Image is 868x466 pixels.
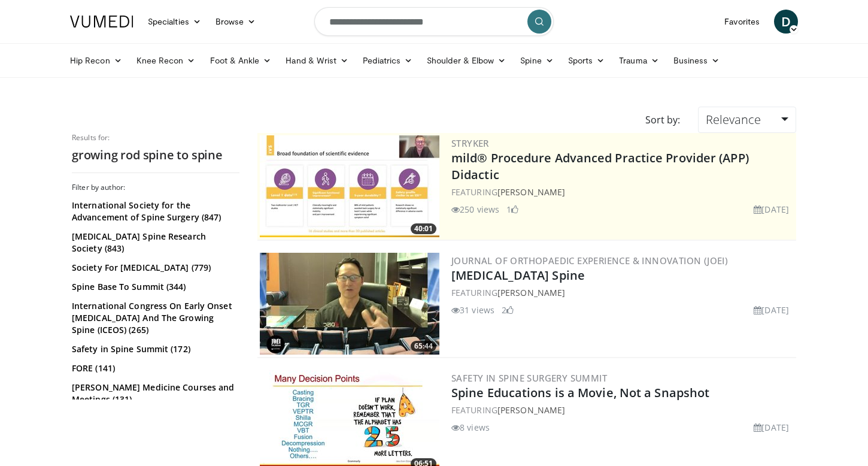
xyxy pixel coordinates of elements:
li: 8 views [451,421,490,434]
img: 4f822da0-6aaa-4e81-8821-7a3c5bb607c6.300x170_q85_crop-smart_upscale.jpg [260,135,439,237]
li: [DATE] [754,203,789,216]
div: FEATURING [451,404,794,416]
a: Relevance [698,107,796,133]
a: [PERSON_NAME] [497,404,565,416]
span: 65:44 [411,341,436,352]
div: FEATURING [451,186,794,198]
a: Trauma [612,49,666,72]
a: International Congress On Early Onset [MEDICAL_DATA] And The Growing Spine (ICEOS) (265) [72,300,236,336]
a: Journal of Orthopaedic Experience & Innovation (JOEI) [451,255,728,267]
a: 40:01 [260,135,439,237]
a: Business [666,49,727,72]
a: Hand & Wrist [278,49,356,72]
a: Safety in Spine Surgery Summit [451,372,607,384]
a: Sports [561,49,612,72]
li: [DATE] [754,304,789,316]
a: Specialties [141,10,208,34]
a: Foot & Ankle [203,49,279,72]
div: FEATURING [451,286,794,299]
a: Stryker [451,137,489,149]
a: Safety in Spine Summit (172) [72,343,236,355]
a: [PERSON_NAME] [497,287,565,298]
a: Spine [513,49,560,72]
a: 65:44 [260,253,439,355]
li: 31 views [451,304,494,316]
a: Knee Recon [129,49,203,72]
li: 2 [502,304,514,316]
img: d9e34c5e-68d6-4bb1-861e-156277ede5ec.300x170_q85_crop-smart_upscale.jpg [260,253,439,355]
a: Shoulder & Elbow [420,49,513,72]
p: Results for: [72,133,239,143]
a: Browse [208,10,263,34]
span: 40:01 [411,223,436,234]
li: [DATE] [754,421,789,434]
a: Pediatrics [356,49,420,72]
span: Relevance [706,111,761,128]
a: mild® Procedure Advanced Practice Provider (APP) Didactic [451,150,749,183]
a: Favorites [717,10,767,34]
img: VuMedi Logo [70,16,133,28]
h3: Filter by author: [72,183,239,192]
a: D [774,10,798,34]
a: Society For [MEDICAL_DATA] (779) [72,262,236,274]
a: Spine Educations is a Movie, Not a Snapshot [451,385,709,401]
a: Spine Base To Summit (344) [72,281,236,293]
a: [MEDICAL_DATA] Spine Research Society (843) [72,231,236,255]
li: 1 [506,203,518,216]
input: Search topics, interventions [314,7,554,36]
div: Sort by: [636,107,689,133]
a: [PERSON_NAME] Medicine Courses and Meetings (131) [72,382,236,406]
a: [PERSON_NAME] [497,186,565,198]
a: FORE (141) [72,362,236,374]
a: [MEDICAL_DATA] Spine [451,267,585,283]
a: Hip Recon [63,49,129,72]
h2: growing rod spine to spine [72,147,239,163]
a: International Society for the Advancement of Spine Surgery (847) [72,199,236,223]
li: 250 views [451,203,499,216]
